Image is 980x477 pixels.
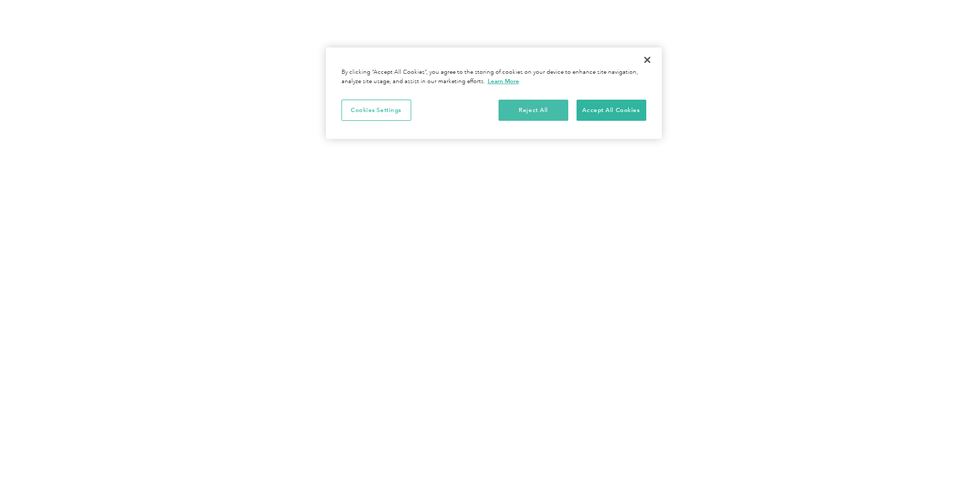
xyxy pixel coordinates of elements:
[326,47,662,139] div: Privacy
[326,47,662,139] div: Cookie banner
[636,49,659,71] button: Close
[577,100,646,121] button: Accept All Cookies
[341,68,646,86] div: By clicking “Accept All Cookies”, you agree to the storing of cookies on your device to enhance s...
[341,100,411,121] button: Cookies Settings
[499,100,568,121] button: Reject All
[488,77,519,85] a: More information about your privacy, opens in a new tab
